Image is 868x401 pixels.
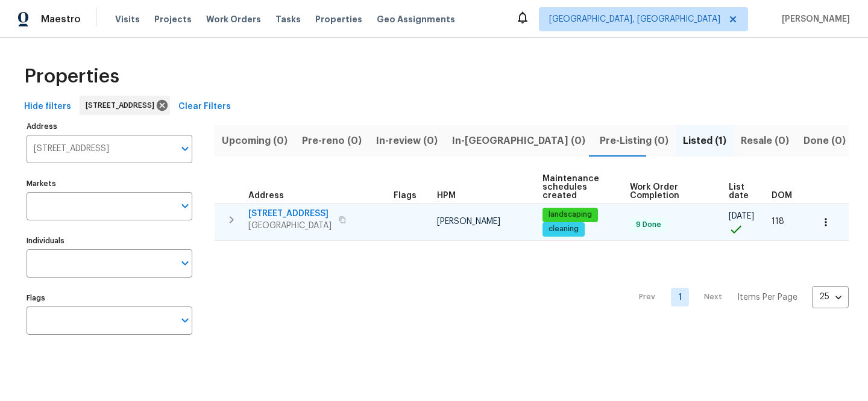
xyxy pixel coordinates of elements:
span: Maestro [41,13,81,25]
span: landscaping [544,210,597,220]
span: [DATE] [729,212,754,220]
span: [GEOGRAPHIC_DATA], [GEOGRAPHIC_DATA] [549,13,720,25]
span: In-review (0) [376,132,438,149]
button: Open [177,140,193,157]
span: List date [729,183,751,200]
label: Flags [27,294,192,302]
button: Clear Filters [174,96,236,118]
span: Visits [115,13,140,25]
span: Tasks [275,15,301,23]
label: Markets [27,180,192,187]
button: Open [177,312,193,329]
span: Done (0) [804,132,846,149]
span: Properties [24,70,119,82]
span: Work Order Completion [630,183,709,200]
span: [PERSON_NAME] [437,217,500,226]
span: Maintenance schedules created [542,175,609,200]
span: Resale (0) [741,132,789,149]
a: Goto page 1 [671,288,689,306]
button: Open [177,255,193,272]
span: Hide filters [24,99,71,114]
span: Geo Assignments [377,13,455,25]
div: 25 [812,281,849,312]
span: Projects [154,13,192,25]
span: Pre-Listing (0) [600,132,668,149]
span: Upcoming (0) [222,132,288,149]
label: Address [27,123,192,130]
span: Pre-reno (0) [302,132,362,149]
span: DOM [772,191,792,200]
span: 118 [772,217,784,226]
span: [STREET_ADDRESS] [248,208,332,220]
button: Hide filters [19,96,76,118]
span: HPM [437,191,456,200]
nav: Pagination Navigation [627,248,849,347]
div: [STREET_ADDRESS] [80,96,170,115]
span: Address [248,191,284,200]
span: [PERSON_NAME] [777,13,850,25]
span: [STREET_ADDRESS] [86,99,159,111]
p: Items Per Page [737,291,797,303]
span: Clear Filters [178,99,231,114]
span: Work Orders [206,13,261,25]
span: [GEOGRAPHIC_DATA] [248,220,332,232]
button: Open [177,197,193,214]
span: Listed (1) [683,132,726,149]
span: Flags [394,191,417,200]
span: Properties [315,13,362,25]
span: 9 Done [631,220,666,230]
span: cleaning [544,224,583,234]
span: In-[GEOGRAPHIC_DATA] (0) [452,132,585,149]
label: Individuals [27,237,192,244]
